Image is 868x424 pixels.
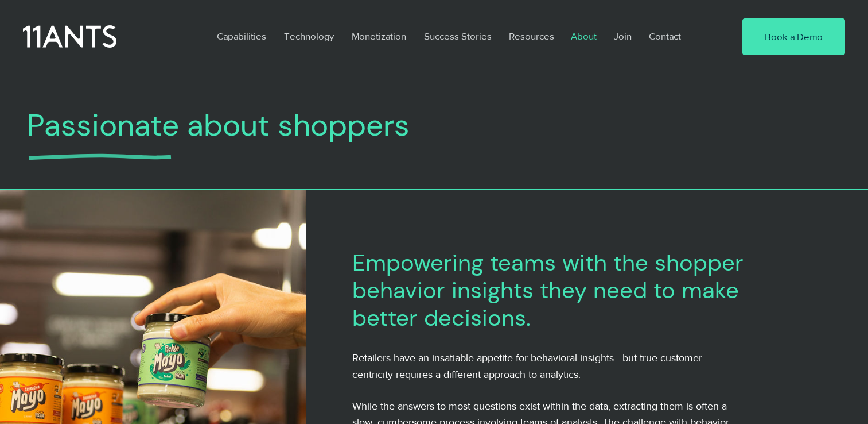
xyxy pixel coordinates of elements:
[608,23,637,49] p: Join
[208,23,707,49] nav: Site
[565,23,602,49] p: About
[643,23,687,49] p: Contact
[742,18,845,55] a: Book a Demo
[208,23,275,49] a: Capabilities
[418,23,497,49] p: Success Stories
[275,23,343,49] a: Technology
[343,23,415,49] a: Monetization
[352,352,705,380] span: Retailers have an insatiable appetite for behavioral insights - but true customer-centricity requ...
[562,23,605,49] a: About
[27,105,410,145] span: Passionate about shoppers
[500,23,562,49] a: Resources
[503,23,560,49] p: Resources
[640,23,691,49] a: Contact
[346,23,412,49] p: Monetization
[605,23,640,49] a: Join
[415,23,500,49] a: Success Stories
[211,23,272,49] p: Capabilities
[765,30,823,44] span: Book a Demo
[278,23,340,49] p: Technology
[352,248,744,333] span: Empowering teams with the shopper behavior insights they need to make better decisions.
